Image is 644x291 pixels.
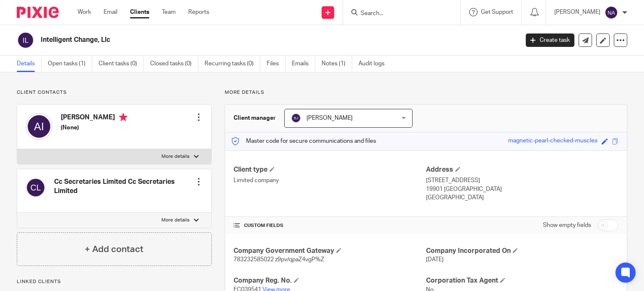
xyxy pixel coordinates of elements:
[360,10,435,18] input: Search
[426,193,618,202] p: [GEOGRAPHIC_DATA]
[234,276,426,285] h4: Company Reg. No.
[225,89,627,96] p: More details
[61,124,127,132] h5: (None)
[554,8,600,16] p: [PERSON_NAME]
[41,36,419,44] h2: Intelligent Change, Llc
[526,33,574,47] a: Create task
[234,165,426,174] h4: Client type
[426,257,444,263] span: [DATE]
[205,56,260,72] a: Recurring tasks (0)
[426,165,618,174] h4: Address
[130,8,149,16] a: Clients
[234,247,426,255] h4: Company Government Gateway
[306,115,353,121] span: [PERSON_NAME]
[605,6,618,19] img: svg%3E
[543,221,591,229] label: Show empty fields
[99,56,144,72] a: Client tasks (0)
[17,56,42,72] a: Details
[61,113,127,124] h4: [PERSON_NAME]
[17,7,59,18] img: Pixie
[508,136,597,146] div: magnetic-pearl-checked-muscles
[119,113,127,121] i: Primary
[162,8,176,16] a: Team
[267,56,286,72] a: Files
[234,114,276,122] h3: Client manager
[54,178,195,196] h4: Cc Secretaries Limited Cc Secretaries Limited
[234,222,426,229] h4: CUSTOM FIELDS
[150,56,198,72] a: Closed tasks (0)
[161,153,190,160] p: More details
[426,185,618,193] p: 19901 [GEOGRAPHIC_DATA]
[481,9,513,15] span: Get Support
[291,113,301,123] img: svg%3E
[78,8,91,16] a: Work
[17,89,212,96] p: Client contacts
[17,31,34,49] img: svg%3E
[234,257,324,263] span: 783232585022 z9pv/qpaZ4vgP%Z
[26,178,46,198] img: svg%3E
[188,8,209,16] a: Reports
[426,276,618,285] h4: Corporation Tax Agent
[104,8,117,16] a: Email
[426,247,618,255] h4: Company Incorporated On
[231,137,376,145] p: Master code for secure communications and files
[48,56,92,72] a: Open tasks (1)
[292,56,315,72] a: Emails
[322,56,352,72] a: Notes (1)
[234,176,426,185] p: Limited company
[17,278,212,285] p: Linked clients
[85,243,143,256] h4: + Add contact
[426,176,618,185] p: [STREET_ADDRESS]
[26,113,52,140] img: svg%3E
[161,217,190,224] p: More details
[358,56,391,72] a: Audit logs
